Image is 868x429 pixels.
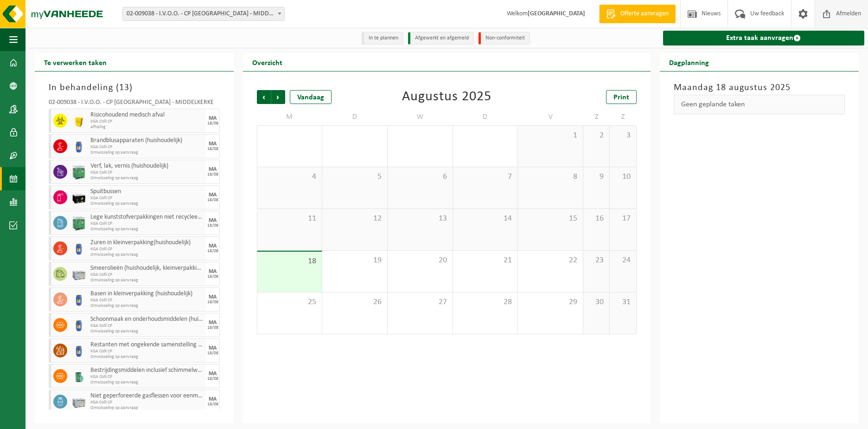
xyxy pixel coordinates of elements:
span: 31 [614,297,631,307]
span: Smeerolieën (huishoudelijk, kleinverpakking) [90,265,204,272]
div: MA [209,141,217,147]
span: KGA Colli CP [90,247,204,252]
td: Z [610,109,636,125]
div: 18/08 [207,249,218,253]
span: 10 [614,172,631,182]
span: Lege kunststofverpakkingen niet recycleerbaar [90,214,204,221]
span: Basen in kleinverpakking (huishoudelijk) [90,290,204,298]
div: Vandaag [290,90,332,104]
span: Spuitbussen [90,188,204,195]
span: Restanten met ongekende samenstelling (huishoudelijk) [90,341,204,349]
span: 29 [523,297,578,307]
img: LP-SB-00050-HPE-22 [72,114,86,128]
span: KGA Colli CP [90,400,204,405]
h2: Te verwerken taken [35,53,116,71]
td: D [453,109,518,125]
div: Augustus 2025 [402,90,491,104]
span: Niet geperforeerde gasflessen voor eenmalig gebruik (huishoudelijk) [90,392,204,400]
div: 18/08 [207,377,218,381]
span: 17 [614,214,631,224]
div: Geen geplande taken [674,95,845,114]
span: Volgende [271,90,285,104]
span: KGA Colli CP [90,119,204,124]
span: Omwisseling op aanvraag [90,227,204,232]
img: PB-LB-0680-HPE-GY-11 [72,267,86,281]
span: 1 [523,130,578,141]
span: KGA Colli CP [90,374,204,380]
span: Omwisseling op aanvraag [90,303,204,309]
img: PB-OT-0120-HPE-00-02 [72,139,86,153]
span: 15 [523,214,578,224]
div: 18/08 [207,198,218,202]
span: 18 [262,256,317,266]
span: 12 [327,214,383,224]
img: PB-OT-0120-HPE-00-02 [72,241,86,255]
td: W [388,109,453,125]
li: Afgewerkt en afgemeld [408,32,474,45]
span: 11 [262,214,317,224]
strong: [GEOGRAPHIC_DATA] [528,10,585,17]
div: MA [209,167,217,172]
span: 3 [614,130,631,141]
img: PB-OT-0200-MET-00-02 [72,369,86,383]
span: 27 [392,297,448,307]
div: MA [209,345,217,351]
div: MA [209,243,217,249]
td: V [518,109,583,125]
div: MA [209,269,217,274]
img: PB-OT-0120-HPE-00-02 [72,318,86,332]
a: Extra taak aanvragen [663,31,864,45]
span: Omwisseling op aanvraag [90,252,204,258]
img: PB-HB-1400-HPE-GN-11 [72,164,86,180]
span: 30 [588,297,605,307]
div: 18/08 [207,402,218,407]
span: 02-009038 - I.V.O.O. - CP MIDDELKERKE - MIDDELKERKE [122,7,285,21]
div: MA [209,371,217,377]
td: Z [583,109,610,125]
a: Print [606,90,637,104]
span: 6 [392,172,448,182]
span: Omwisseling op aanvraag [90,175,204,181]
span: 5 [327,172,383,182]
img: PB-LB-0680-HPE-GY-11 [72,395,86,409]
span: Omwisseling op aanvraag [90,201,204,207]
img: PB-HB-1400-HPE-GN-11 [72,215,86,231]
span: Verf, lak, vernis (huishoudelijk) [90,162,204,170]
div: 18/08 [207,351,218,356]
div: 18/08 [207,147,218,151]
span: KGA Colli CP [90,170,204,175]
span: KGA Colli CP [90,323,204,329]
span: Brandblusapparaten (huishoudelijk) [90,137,204,144]
h2: Dagplanning [660,53,718,71]
span: Omwisseling op aanvraag [90,380,204,385]
span: 20 [392,255,448,266]
span: 13 [392,214,448,224]
div: 18/08 [207,172,218,177]
span: KGA Colli CP [90,298,204,303]
div: 18/08 [207,325,218,330]
span: Omwisseling op aanvraag [90,150,204,156]
span: 8 [523,172,578,182]
span: Bestrijdingsmiddelen inclusief schimmelwerende beschermingsmiddelen (huishoudelijk) [90,367,204,374]
span: KGA Colli CP [90,144,204,150]
div: 02-009038 - I.V.O.O. - CP [GEOGRAPHIC_DATA] - MIDDELKERKE [49,99,220,109]
span: 02-009038 - I.V.O.O. - CP MIDDELKERKE - MIDDELKERKE [123,7,284,20]
span: 14 [458,214,513,224]
div: MA [209,192,217,198]
span: Omwisseling op aanvraag [90,278,204,283]
span: 7 [458,172,513,182]
h2: Overzicht [243,53,292,71]
li: Non-conformiteit [479,32,530,45]
span: 25 [262,297,317,307]
span: KGA Colli CP [90,349,204,354]
li: In te plannen [362,32,403,45]
span: Omwisseling op aanvraag [90,329,204,334]
a: Offerte aanvragen [599,5,676,23]
span: 2 [588,130,605,141]
span: 22 [523,255,578,266]
span: 16 [588,214,605,224]
span: Afhaling [90,124,204,130]
span: Zuren in kleinverpakking(huishoudelijk) [90,239,204,247]
span: Vorige [257,90,271,104]
span: 13 [119,83,129,92]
